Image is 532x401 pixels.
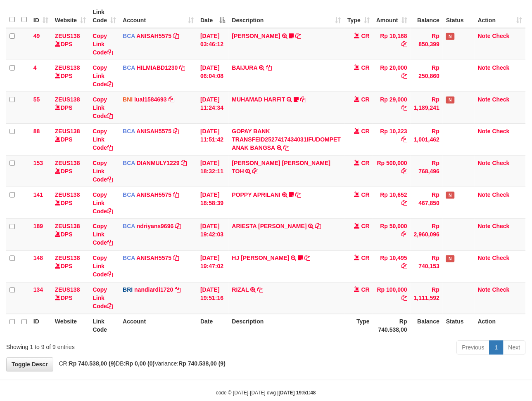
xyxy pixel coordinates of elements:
[503,341,526,355] a: Next
[89,314,119,337] th: Link Code
[373,187,411,219] td: Rp 10,652
[93,255,113,278] a: Copy Link Code
[55,361,226,367] span: CR: DB: Variance:
[401,168,407,175] a: Copy Rp 500,000 to clipboard
[284,144,290,151] a: Copy GOPAY BANK TRANSFEID2527417434031IFUDOMPET ANAK BANGSA to clipboard
[489,341,503,355] a: 1
[123,287,133,293] span: BRI
[492,191,510,198] a: Check
[55,96,80,103] a: ZEUS138
[232,160,331,175] a: [PERSON_NAME] [PERSON_NAME] TOH
[33,223,43,230] span: 189
[173,128,179,134] a: Copy ANISAH5575 to clipboard
[492,160,510,166] a: Check
[197,92,228,123] td: [DATE] 11:24:34
[361,33,370,39] span: CR
[478,160,491,166] a: Note
[123,33,135,39] span: BCA
[478,96,491,103] a: Note
[401,41,407,47] a: Copy Rp 10,168 to clipboard
[478,255,491,262] a: Note
[296,191,302,198] a: Copy POPPY APRILANI to clipboard
[443,314,475,337] th: Status
[373,250,411,282] td: Rp 10,495
[6,358,53,372] a: Toggle Descr
[478,223,491,230] a: Note
[344,5,373,28] th: Type: activate to sort column ascending
[492,287,510,293] a: Check
[197,155,228,187] td: [DATE] 18:32:11
[232,255,290,262] a: HJ [PERSON_NAME]
[373,155,411,187] td: Rp 500,000
[52,155,89,187] td: DPS
[52,5,89,28] th: Website: activate to sort column ascending
[52,60,89,92] td: DPS
[52,282,89,314] td: DPS
[446,192,454,199] span: Has Note
[52,92,89,123] td: DPS
[401,295,407,302] a: Copy Rp 100,000 to clipboard
[279,390,316,396] strong: [DATE] 19:51:48
[232,64,258,71] a: BAIJURA
[401,104,407,111] a: Copy Rp 29,000 to clipboard
[55,33,80,39] a: ZEUS138
[411,155,443,187] td: Rp 768,496
[411,219,443,250] td: Rp 2,960,096
[411,187,443,219] td: Rp 467,850
[305,255,311,262] a: Copy HJ YUMI MUTIAH to clipboard
[33,64,37,71] span: 4
[123,255,135,262] span: BCA
[411,28,443,60] td: Rp 850,399
[361,255,370,262] span: CR
[197,123,228,155] td: [DATE] 11:51:42
[478,287,491,293] a: Note
[197,219,228,250] td: [DATE] 19:42:03
[411,123,443,155] td: Rp 1,001,462
[181,160,187,166] a: Copy DIANMULY1229 to clipboard
[175,223,181,230] a: Copy ndriyans9696 to clipboard
[232,33,280,39] a: [PERSON_NAME]
[411,250,443,282] td: Rp 740,153
[55,160,80,166] a: ZEUS138
[55,255,80,262] a: ZEUS138
[401,231,407,238] a: Copy Rp 50,000 to clipboard
[373,123,411,155] td: Rp 10,223
[411,282,443,314] td: Rp 1,111,592
[492,223,510,230] a: Check
[296,33,302,39] a: Copy INA PAUJANAH to clipboard
[93,287,113,310] a: Copy Link Code
[136,128,171,134] a: ANISAH5575
[401,200,407,206] a: Copy Rp 10,652 to clipboard
[55,128,80,134] a: ZEUS138
[175,287,180,293] a: Copy nandiardi1720 to clipboard
[229,5,344,28] th: Description: activate to sort column ascending
[93,160,113,183] a: Copy Link Code
[52,123,89,155] td: DPS
[401,73,407,79] a: Copy Rp 20,000 to clipboard
[232,128,341,151] a: GOPAY BANK TRANSFEID2527417434031IFUDOMPET ANAK BANGSA
[93,33,113,56] a: Copy Link Code
[216,390,316,396] small: code © [DATE]-[DATE] dwg |
[33,128,40,134] span: 88
[119,314,197,337] th: Account
[475,314,526,337] th: Action
[136,191,171,198] a: ANISAH5575
[373,5,411,28] th: Amount: activate to sort column ascending
[93,128,113,151] a: Copy Link Code
[123,223,135,230] span: BCA
[55,223,80,230] a: ZEUS138
[373,219,411,250] td: Rp 50,000
[33,255,43,262] span: 148
[492,64,510,71] a: Check
[446,97,454,104] span: Has Note
[492,96,510,103] a: Check
[373,60,411,92] td: Rp 20,000
[253,168,259,175] a: Copy CARINA OCTAVIA TOH to clipboard
[123,64,135,71] span: BCA
[136,255,171,262] a: ANISAH5575
[411,314,443,337] th: Balance
[361,160,370,166] span: CR
[361,128,370,134] span: CR
[457,341,490,355] a: Previous
[52,250,89,282] td: DPS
